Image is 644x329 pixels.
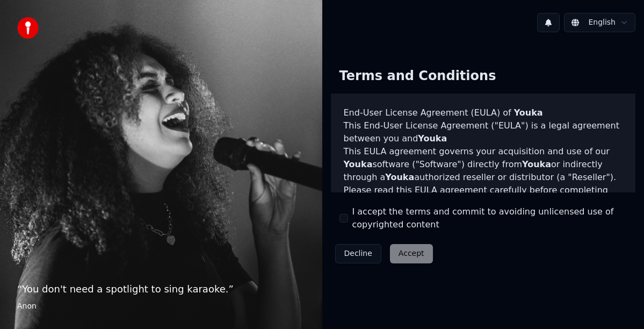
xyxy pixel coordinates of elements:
img: youka [17,17,39,39]
span: Youka [522,159,551,169]
p: Please read this EULA agreement carefully before completing the installation process and using th... [344,184,623,235]
h3: End-User License Agreement (EULA) of [344,106,623,119]
span: Youka [418,133,447,144]
p: This EULA agreement governs your acquisition and use of our software ("Software") directly from o... [344,145,623,184]
button: Decline [335,244,381,263]
span: Youka [344,159,373,169]
p: This End-User License Agreement ("EULA") is a legal agreement between you and [344,119,623,145]
div: Terms and Conditions [331,59,505,94]
label: I accept the terms and commit to avoiding unlicensed use of copyrighted content [352,205,627,231]
span: Youka [514,108,543,118]
footer: Anon [17,301,305,312]
p: “ You don't need a spotlight to sing karaoke. ” [17,282,305,297]
span: Youka [385,172,414,182]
